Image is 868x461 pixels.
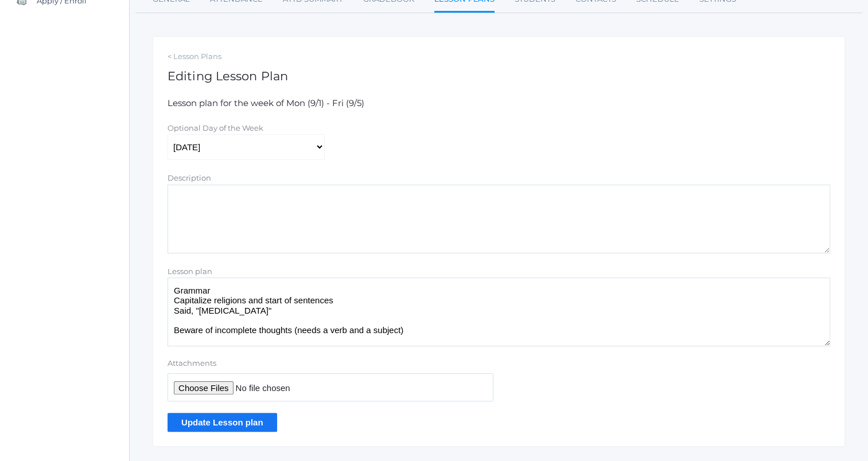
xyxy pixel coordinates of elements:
a: < Lesson Plans [168,51,830,62]
textarea: OA: Vocab Pass back [DATE] AS THEY COME IN Read Redwall Writing prompt [168,278,830,346]
h1: Editing Lesson Plan [168,69,830,83]
label: Attachments [168,358,493,369]
label: Description [168,173,211,182]
label: Lesson plan [168,267,212,276]
span: Lesson plan for the week of Mon (9/1) - Fri (9/5) [168,97,364,108]
label: Optional Day of the Week [168,123,263,132]
input: Update Lesson plan [168,413,277,432]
